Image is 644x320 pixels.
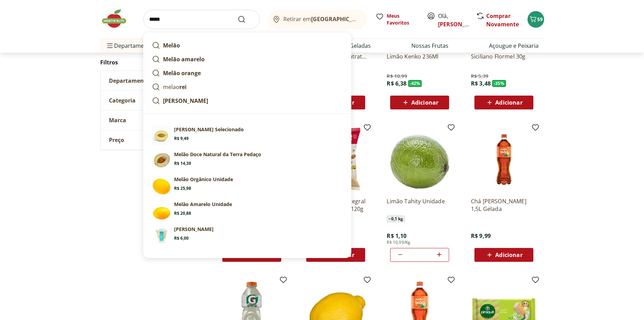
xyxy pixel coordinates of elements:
[106,37,114,54] button: Menu
[174,226,214,233] p: [PERSON_NAME]
[387,232,406,240] span: R$ 1,10
[179,83,187,91] strong: rei
[174,136,189,141] span: R$ 9,49
[101,110,205,130] button: Marca
[376,12,419,26] a: Meus Favoritos
[411,42,448,50] a: Nossas Frutas
[163,83,187,91] p: melao
[149,38,345,52] a: Melão
[174,151,261,158] p: Melão Doce Natural da Terra Pedaço
[163,69,201,77] strong: Melão orange
[387,80,406,87] span: R$ 6,38
[311,15,428,23] b: [GEOGRAPHIC_DATA]/[GEOGRAPHIC_DATA]
[390,96,449,109] button: Adicionar
[174,201,232,208] p: Melão Amarelo Unidade
[492,80,506,87] span: - 35 %
[149,123,345,148] a: Melão Amarelo Selecionado[PERSON_NAME] SelecionadoR$ 9,49
[268,10,367,29] button: Retirar em[GEOGRAPHIC_DATA]/[GEOGRAPHIC_DATA]
[109,97,136,104] span: Categoria
[174,161,191,166] span: R$ 14,39
[283,16,360,22] span: Retirar em
[149,198,345,223] a: Melão Amarelo UnidadeMelão Amarelo UnidadeR$ 20,88
[238,15,254,24] button: Submit Search
[152,226,171,245] img: Principal
[149,148,345,173] a: Melão Doce Natural da Terra PedaçoMelão Doce Natural da Terra PedaçoR$ 14,39
[174,126,244,133] p: [PERSON_NAME] Selecionado
[387,126,453,192] img: Limão Tahity Unidade
[101,130,205,150] button: Preço
[471,232,491,240] span: R$ 9,99
[387,240,410,245] span: R$ 10,99/Kg
[163,42,180,49] strong: Melão
[471,80,491,87] span: R$ 3,48
[471,73,488,80] span: R$ 5,39
[109,117,126,124] span: Marca
[387,215,405,222] span: ~ 0,1 kg
[486,12,519,28] a: Comprar Novamente
[152,176,171,195] img: Principal
[149,223,345,248] a: Principal[PERSON_NAME]R$ 6,00
[537,16,543,23] span: 59
[474,96,533,109] button: Adicionar
[471,197,537,213] a: Chá [PERSON_NAME] 1,5L Gelada
[149,94,345,108] a: [PERSON_NAME]
[100,8,135,29] img: Hortifruti
[438,20,483,28] a: [PERSON_NAME]
[149,52,345,66] a: Melão amarelo
[489,42,539,50] a: Açougue e Peixaria
[149,173,345,198] a: PrincipalMelão Orgânico UnidadeR$ 25,98
[174,235,189,241] span: R$ 6,00
[106,37,156,54] span: Departamentos
[163,55,205,63] strong: Melão amarelo
[100,55,205,69] h2: Filtros
[174,176,233,183] p: Melão Orgânico Unidade
[163,97,208,105] strong: [PERSON_NAME]
[152,201,171,220] img: Melão Amarelo Unidade
[387,73,407,80] span: R$ 10,99
[387,12,419,26] span: Meus Favoritos
[527,11,544,28] button: Carrinho
[109,77,150,84] span: Departamento
[471,126,537,192] img: Chá Matte Leão Limão 1,5L Gelada
[438,12,469,28] span: Olá,
[149,80,345,94] a: melaorei
[109,136,124,143] span: Preço
[474,248,533,262] button: Adicionar
[101,71,205,90] button: Departamento
[495,252,522,258] span: Adicionar
[152,151,171,170] img: Melão Doce Natural da Terra Pedaço
[408,80,422,87] span: - 42 %
[174,211,191,216] span: R$ 20,88
[149,66,345,80] a: Melão orange
[411,100,438,105] span: Adicionar
[101,91,205,110] button: Categoria
[387,197,453,213] a: Limão Tahity Unidade
[152,126,171,145] img: Melão Amarelo Selecionado
[495,100,522,105] span: Adicionar
[174,186,191,191] span: R$ 25,98
[143,10,260,29] input: search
